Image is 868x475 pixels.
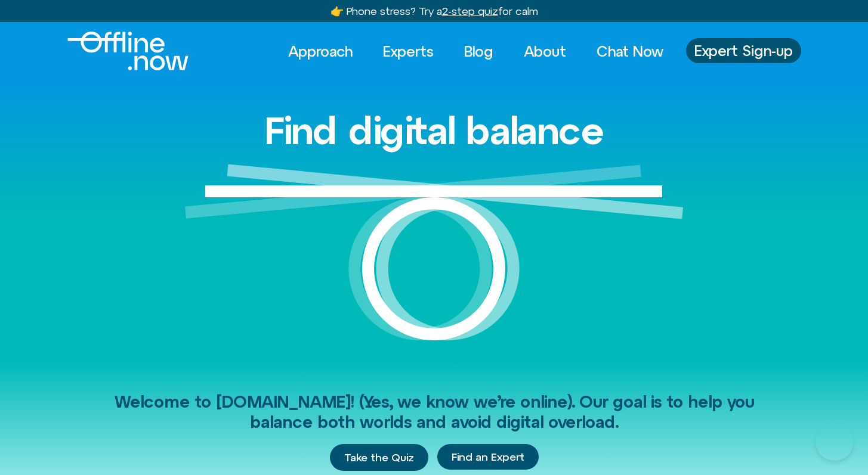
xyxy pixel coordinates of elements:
a: 👉 Phone stress? Try a2-step quizfor calm [330,5,538,17]
a: Take the Quiz [330,444,428,471]
a: Expert Sign-up [686,38,801,63]
h1: Find digital balance [264,110,604,151]
a: Experts [372,38,444,64]
a: Blog [453,38,504,64]
a: Approach [277,38,363,64]
span: Expert Sign-up [694,43,793,58]
u: 2-step quiz [442,5,498,17]
span: Take the Quiz [344,451,414,464]
a: Find an Expert [437,444,539,470]
span: Find an Expert [452,451,524,463]
iframe: Botpress [816,423,854,461]
img: offline.now [67,32,189,70]
a: About [513,38,577,64]
span: Welcome to [DOMAIN_NAME]! (Yes, we know we’re online). Our goal is to help you balance both world... [114,392,754,431]
nav: Menu [277,38,674,64]
a: Chat Now [586,38,674,64]
div: Logo [67,32,168,70]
